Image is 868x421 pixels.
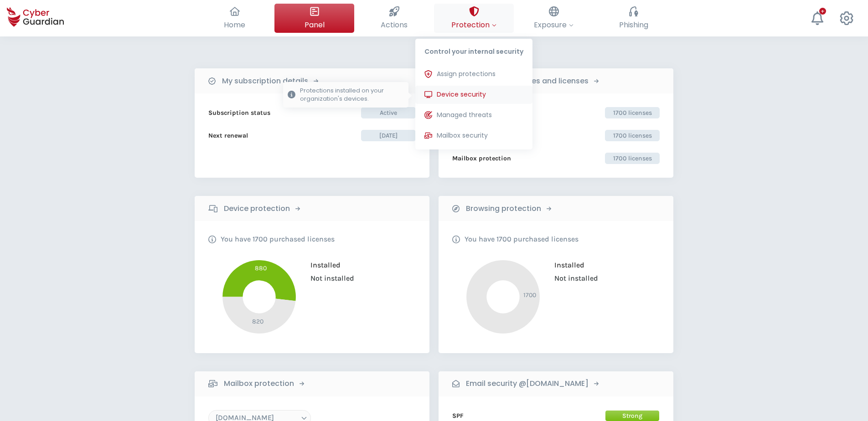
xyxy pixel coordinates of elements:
[514,4,594,33] button: Exposure
[619,19,648,31] span: Phishing
[221,235,335,244] p: You have 1700 purchased licenses
[434,4,514,33] button: ProtectionControl your internal securityAssign protectionsDevice securityProtections installed on...
[437,110,492,120] span: Managed threats
[304,274,354,282] span: Not installed
[452,154,511,163] b: Mailbox protection
[605,153,660,164] span: 1700 licenses
[605,130,660,141] span: 1700 licenses
[466,378,589,389] b: Email security @[DOMAIN_NAME]
[415,65,532,83] button: Assign protections
[415,86,532,104] button: Device securityProtections installed on your organization's devices.
[534,19,573,31] span: Exposure
[415,106,532,124] button: Managed threats
[361,130,416,141] span: [DATE]
[465,235,579,244] p: You have 1700 purchased licenses
[451,19,496,31] span: Protection
[208,108,270,118] b: Subscription status
[304,261,341,269] span: Installed
[437,131,488,140] span: Mailbox security
[354,4,434,33] button: Actions
[548,274,598,282] span: Not installed
[452,411,464,421] b: SPF
[415,39,532,61] p: Control your internal security
[224,19,245,31] span: Home
[605,107,660,118] span: 1700 licenses
[381,19,408,31] span: Actions
[224,203,290,214] b: Device protection
[548,261,584,269] span: Installed
[437,69,496,79] span: Assign protections
[222,76,308,87] b: My subscription details
[819,8,826,15] div: +
[208,131,248,140] b: Next renewal
[594,4,673,33] button: Phishing
[224,378,294,389] b: Mailbox protection
[274,4,354,33] button: Panel
[195,4,274,33] button: Home
[466,203,541,214] b: Browsing protection
[300,87,404,103] p: Protections installed on your organization's devices.
[361,107,416,118] span: Active
[437,90,486,99] span: Device security
[415,127,532,145] button: Mailbox security
[305,19,325,31] span: Panel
